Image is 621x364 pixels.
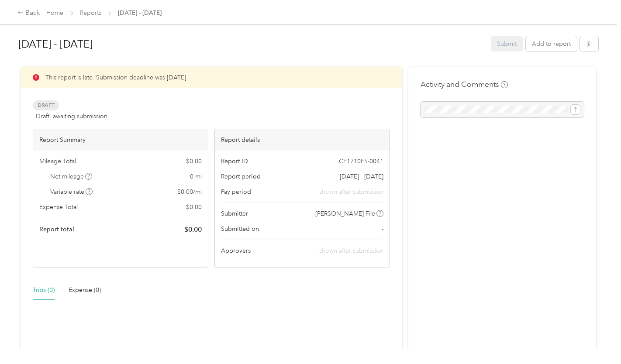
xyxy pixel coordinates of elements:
span: $ 0.00 [186,203,202,212]
span: Variable rate [50,187,93,196]
span: [DATE] - [DATE] [340,172,383,181]
span: $ 0.00 [184,224,202,235]
span: Submitted on [221,224,259,234]
div: Report details [215,129,390,151]
div: This report is late. Submission deadline was [DATE] [21,67,402,88]
span: Net mileage [50,172,93,181]
span: $ 0.00 [186,157,202,166]
div: Expense (0) [69,285,101,295]
span: CE1710F5-0041 [339,157,383,166]
span: 0 mi [190,172,202,181]
button: Add to report [526,36,577,52]
h4: Activity and Comments [421,79,508,90]
span: Expense Total [39,203,78,212]
span: Draft, awaiting submission [36,112,107,121]
span: - [382,224,383,234]
span: Pay period [221,187,251,196]
span: Draft [33,100,59,110]
span: shown after submission [319,247,383,254]
span: [PERSON_NAME] File [315,209,375,218]
iframe: Everlance-gr Chat Button Frame [572,315,621,364]
h1: May 1 - 31, 2025 [18,34,485,55]
span: Report total [39,225,74,234]
a: Home [46,9,63,17]
span: Approvers [221,246,251,255]
div: Report Summary [33,129,208,151]
span: Report ID [221,157,248,166]
span: Mileage Total [39,157,76,166]
span: [DATE] - [DATE] [118,8,162,17]
span: Report period [221,172,261,181]
span: $ 0.00 / mi [177,187,202,196]
div: Back [17,8,40,18]
span: shown after submission [319,187,383,196]
a: Reports [80,9,101,17]
span: Submitter [221,209,248,218]
div: Trips (0) [33,285,55,295]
